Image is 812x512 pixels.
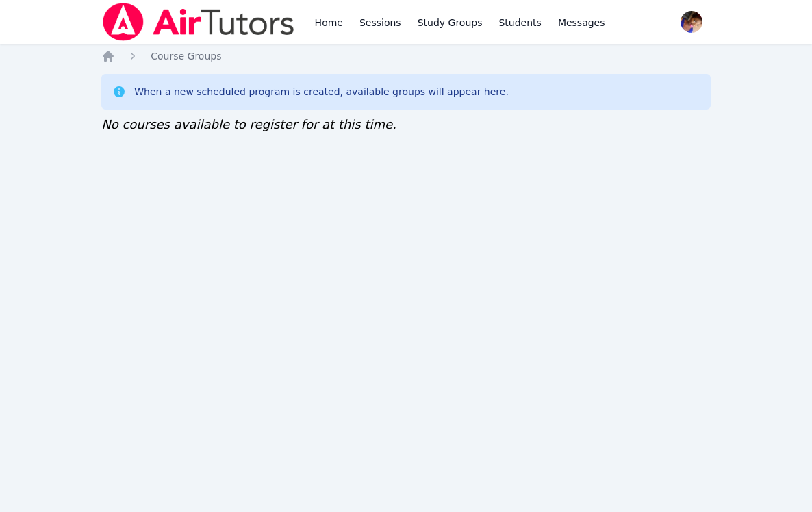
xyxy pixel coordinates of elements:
div: When a new scheduled program is created, available groups will appear here. [134,85,509,99]
nav: Breadcrumb [101,49,711,63]
span: No courses available to register for at this time. [101,117,396,131]
span: Messages [558,16,605,29]
a: Course Groups [151,49,221,63]
img: Air Tutors [101,3,295,41]
span: Course Groups [151,51,221,62]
